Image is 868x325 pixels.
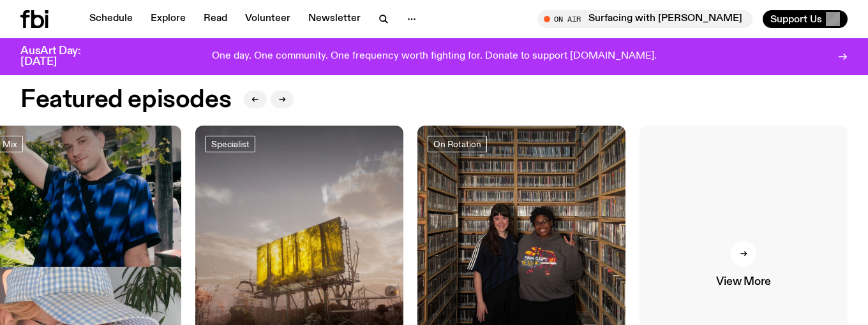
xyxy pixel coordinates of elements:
[196,10,235,28] a: Read
[433,139,481,148] span: On Rotation
[301,10,368,28] a: Newsletter
[537,10,752,28] button: On AirSurfacing with [PERSON_NAME]
[237,10,298,28] a: Volunteer
[428,136,487,152] a: On Rotation
[20,89,231,112] h2: Featured episodes
[763,10,848,28] button: Support Us
[770,13,822,25] span: Support Us
[143,10,193,28] a: Explore
[206,136,255,152] a: Specialist
[82,10,140,28] a: Schedule
[20,46,102,68] h3: AusArt Day: [DATE]
[212,51,657,62] p: One day. One community. One frequency worth fighting for. Donate to support [DOMAIN_NAME].
[211,139,250,148] span: Specialist
[716,277,770,287] span: View More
